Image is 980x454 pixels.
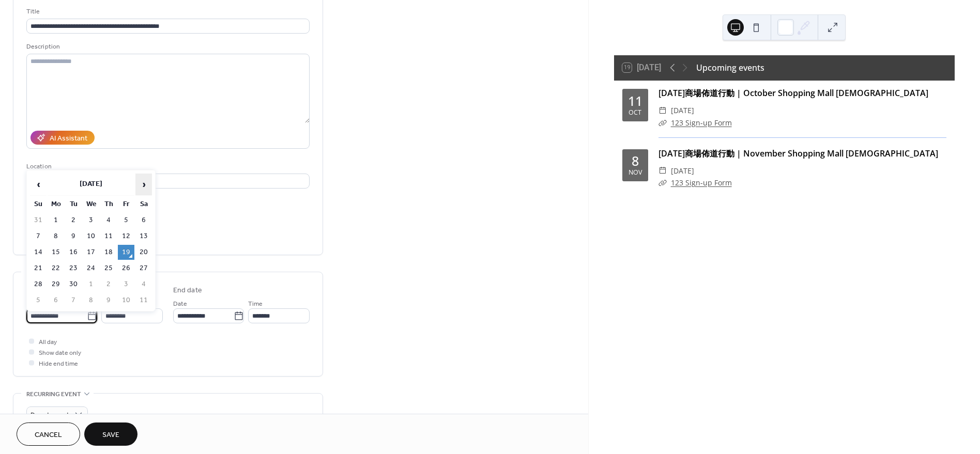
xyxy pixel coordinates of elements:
td: 4 [135,277,152,292]
span: › [136,174,151,195]
th: [DATE] [48,174,134,196]
span: ‹ [30,174,46,195]
td: 30 [65,277,82,292]
span: Cancel [35,430,62,441]
th: Th [100,197,117,212]
div: ​ [659,177,667,189]
td: 1 [83,277,99,292]
a: 123 Sign-up Form [671,178,732,187]
td: 4 [100,213,117,228]
td: 31 [30,213,47,228]
div: Description [26,41,308,52]
span: Hide end time [39,358,78,369]
span: Recurring event [26,389,81,400]
div: Oct [629,109,641,116]
td: 13 [135,229,152,244]
span: Do not repeat [30,409,69,421]
td: 16 [65,245,82,260]
th: Sa [135,197,152,212]
span: [DATE] [671,165,694,177]
div: Title [26,6,308,17]
span: Show date only [39,348,81,358]
td: 6 [135,213,152,228]
span: Date [173,299,187,309]
span: Time [248,299,263,309]
div: ​ [659,117,667,129]
td: 2 [100,277,117,292]
th: Mo [48,197,64,212]
td: 24 [83,261,99,276]
td: 10 [118,293,134,308]
td: 6 [48,293,64,308]
button: Cancel [17,422,80,446]
td: 1 [48,213,64,228]
th: We [83,197,99,212]
a: 123 Sign-up Form [671,118,732,128]
div: ​ [659,165,667,177]
td: 27 [135,261,152,276]
td: 12 [118,229,134,244]
span: All day [39,337,57,348]
td: 11 [100,229,117,244]
div: Location [26,161,308,172]
div: AI Assistant [50,133,87,144]
td: 9 [100,293,117,308]
div: End date [173,285,202,296]
td: 9 [65,229,82,244]
td: 29 [48,277,64,292]
td: 25 [100,261,117,276]
a: [DATE]商場佈道行動 | October Shopping Mall [DEMOGRAPHIC_DATA] [659,87,928,99]
div: Upcoming events [696,61,764,74]
button: AI Assistant [30,131,95,145]
td: 23 [65,261,82,276]
td: 15 [48,245,64,260]
div: 8 [632,154,639,167]
th: Fr [118,197,134,212]
td: 28 [30,277,47,292]
td: 22 [48,261,64,276]
td: 20 [135,245,152,260]
td: 11 [135,293,152,308]
td: 7 [30,229,47,244]
a: [DATE]商場佈道行動 | November Shopping Mall [DEMOGRAPHIC_DATA] [659,148,938,159]
td: 17 [83,245,99,260]
span: [DATE] [671,104,694,117]
td: 8 [83,293,99,308]
td: 3 [83,213,99,228]
div: ​ [659,104,667,117]
span: Save [102,430,119,441]
td: 21 [30,261,47,276]
th: Su [30,197,47,212]
td: 10 [83,229,99,244]
div: 11 [628,95,642,107]
td: 19 [118,245,134,260]
button: Save [84,422,137,446]
td: 5 [30,293,47,308]
div: Nov [629,169,642,176]
td: 5 [118,213,134,228]
td: 7 [65,293,82,308]
th: Tu [65,197,82,212]
td: 8 [48,229,64,244]
td: 26 [118,261,134,276]
td: 2 [65,213,82,228]
td: 14 [30,245,47,260]
td: 18 [100,245,117,260]
td: 3 [118,277,134,292]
